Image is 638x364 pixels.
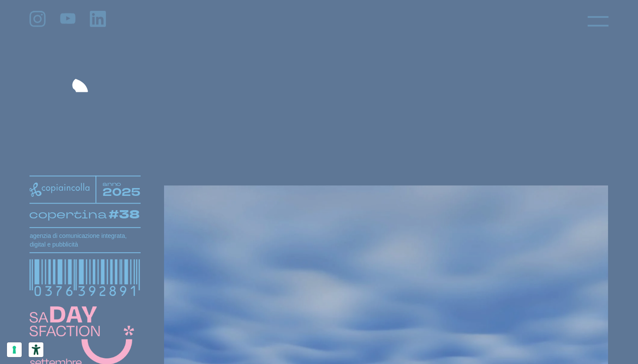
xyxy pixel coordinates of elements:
[30,231,141,249] h1: agenzia di comunicazione integrata, digital e pubblicità
[109,207,140,223] tspan: #38
[102,180,122,188] tspan: anno
[102,185,141,200] tspan: 2025
[7,342,22,357] button: Le tue preferenze relative al consenso per le tecnologie di tracciamento
[29,207,107,222] tspan: copertina
[29,342,43,357] button: Strumenti di accessibilità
